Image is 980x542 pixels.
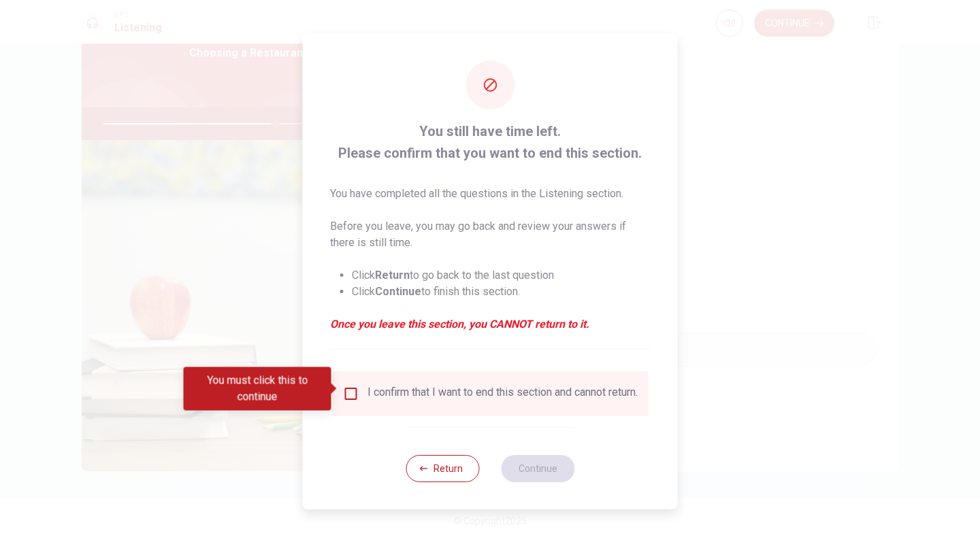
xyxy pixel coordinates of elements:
[501,455,574,482] button: Continue
[330,316,651,333] em: Once you leave this section, you CANNOT return to it.
[352,267,651,284] li: Click to go back to the last question
[375,269,410,282] strong: Return
[406,455,479,482] button: Return
[343,386,359,402] span: You must click this to continue
[330,186,651,202] p: You have completed all the questions in the Listening section.
[330,218,651,251] p: Before you leave, you may go back and review your answers if there is still time.
[367,386,638,402] div: I confirm that I want to end this section and cannot return.
[352,284,651,300] li: Click to finish this section.
[184,367,331,411] div: You must click this to continue
[375,285,421,298] strong: Continue
[330,120,651,164] span: You still have time left. Please confirm that you want to end this section.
